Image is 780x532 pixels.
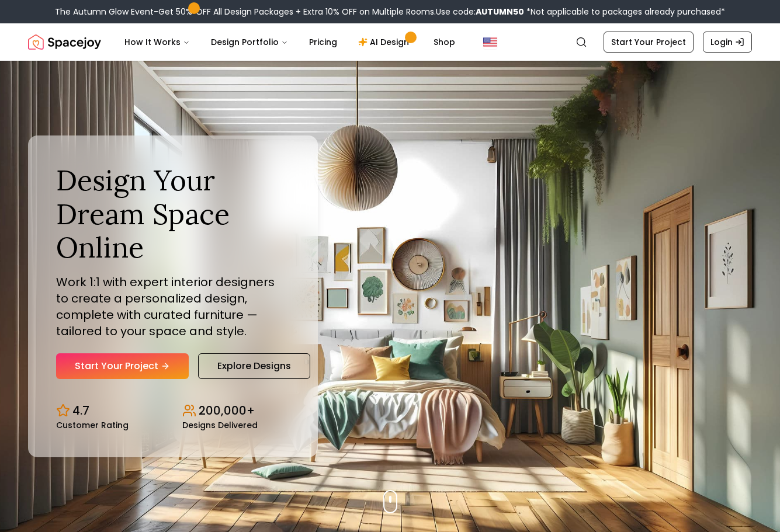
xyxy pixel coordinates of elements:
[182,421,258,429] small: Designs Delivered
[115,30,464,54] nav: Main
[56,274,290,339] p: Work 1:1 with expert interior designers to create a personalized design, complete with curated fu...
[703,32,752,53] a: Login
[56,353,189,379] a: Start Your Project
[604,32,694,53] a: Start Your Project
[28,30,101,54] a: Spacejoy
[55,6,725,18] div: The Autumn Glow Event-Get 50% OFF All Design Packages + Extra 10% OFF on Multiple Rooms.
[115,30,199,54] button: How It Works
[476,6,524,18] b: AUTUMN50
[72,402,89,419] p: 4.7
[199,402,255,419] p: 200,000+
[28,23,752,61] nav: Global
[349,30,422,54] a: AI Design
[28,30,101,54] img: Spacejoy Logo
[436,6,524,18] span: Use code:
[56,393,290,429] div: Design stats
[56,164,290,265] h1: Design Your Dream Space Online
[524,6,725,18] span: *Not applicable to packages already purchased*
[56,421,129,429] small: Customer Rating
[300,30,346,54] a: Pricing
[202,30,297,54] button: Design Portfolio
[483,35,497,49] img: United States
[424,30,464,54] a: Shop
[198,353,310,379] a: Explore Designs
